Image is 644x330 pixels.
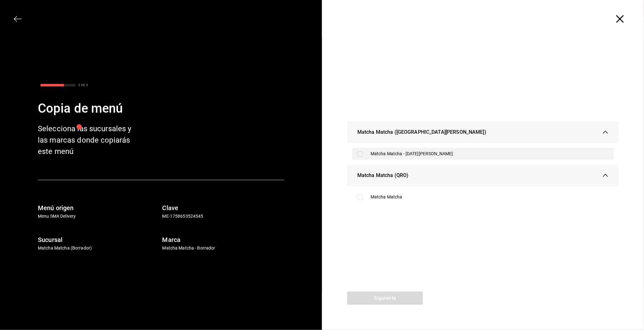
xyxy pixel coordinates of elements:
h6: Menú origen [38,203,160,213]
h6: Sucursal [38,235,160,245]
p: Matcha Matcha (Borrador) [38,245,160,251]
p: Matcha Matcha - Borrador [162,245,284,251]
p: Menu SMA Delivery [38,213,160,220]
p: ME-1758653524545 [162,213,284,220]
h6: Marca [162,235,284,245]
h6: Clave [162,203,284,213]
div: Matcha Matcha - [DATE][PERSON_NAME] [371,150,609,157]
span: Matcha Matcha ([GEOGRAPHIC_DATA][PERSON_NAME]) [357,128,486,136]
div: 2 DE 3 [78,83,88,87]
span: Matcha Matcha (QRO) [357,172,409,179]
div: Matcha Matcha [371,194,609,200]
div: Copia de menú [38,99,284,118]
div: Selecciona las sucursales y las marcas donde copiarás este menú [38,123,139,157]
